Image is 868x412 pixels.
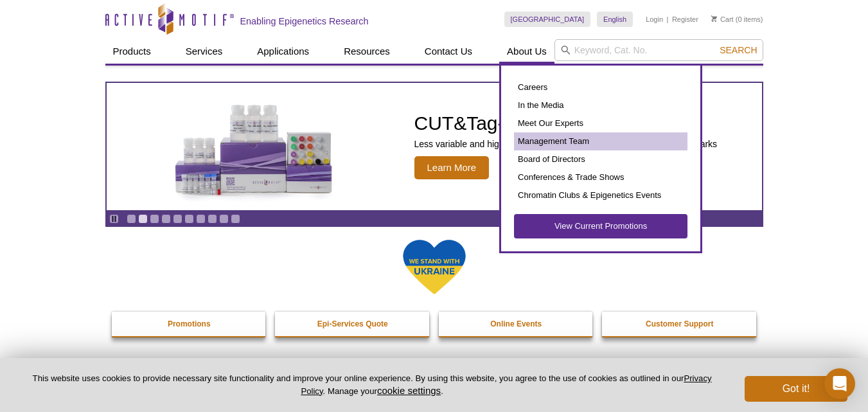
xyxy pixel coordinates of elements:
[414,138,718,150] p: Less variable and higher-throughput genome-wide profiling of histone marks
[514,132,687,150] a: Management Team
[417,39,480,64] a: Contact Us
[402,238,466,296] img: We Stand With Ukraine
[711,15,734,24] a: Cart
[109,214,119,224] a: Toggle autoplay
[196,214,206,224] a: Go to slide 7
[184,214,194,224] a: Go to slide 6
[514,168,687,186] a: Conferences & Trade Shows
[602,312,757,336] a: Customer Support
[107,83,762,210] a: CUT&Tag-IT Express Assay Kit CUT&Tag-IT®Express Assay Kit Less variable and higher-throughput gen...
[646,319,713,328] strong: Customer Support
[240,15,369,27] h2: Enabling Epigenetics Research
[107,83,762,210] article: CUT&Tag-IT Express Assay Kit
[301,373,711,395] a: Privacy Policy
[317,319,388,328] strong: Epi-Services Quote
[499,39,554,64] a: About Us
[667,12,669,27] li: |
[161,214,171,224] a: Go to slide 4
[672,15,698,24] a: Register
[490,319,542,328] strong: Online Events
[275,312,430,336] a: Epi-Services Quote
[21,373,723,397] p: This website uses cookies to provide necessary site functionality and improve your online experie...
[127,214,136,224] a: Go to slide 1
[148,76,360,217] img: CUT&Tag-IT Express Assay Kit
[231,214,240,224] a: Go to slide 10
[208,214,217,224] a: Go to slide 8
[168,319,211,328] strong: Promotions
[824,368,855,399] div: Open Intercom Messenger
[646,15,663,24] a: Login
[711,15,717,22] img: Your Cart
[439,312,594,336] a: Online Events
[150,214,159,224] a: Go to slide 3
[711,12,763,27] li: (0 items)
[514,214,687,238] a: View Current Promotions
[514,186,687,204] a: Chromatin Clubs & Epigenetics Events
[219,214,229,224] a: Go to slide 9
[336,39,398,64] a: Resources
[514,96,687,114] a: In the Media
[720,45,757,55] span: Search
[745,376,847,402] button: Got it!
[249,39,317,64] a: Applications
[377,385,441,396] button: cookie settings
[414,156,490,179] span: Learn More
[514,150,687,168] a: Board of Directors
[554,39,763,61] input: Keyword, Cat. No.
[514,78,687,96] a: Careers
[514,114,687,132] a: Meet Our Experts
[414,114,718,133] h2: CUT&Tag-IT Express Assay Kit
[178,39,231,64] a: Services
[173,214,182,224] a: Go to slide 5
[138,214,148,224] a: Go to slide 2
[716,44,761,56] button: Search
[105,39,159,64] a: Products
[112,312,267,336] a: Promotions
[597,12,633,27] a: English
[504,12,591,27] a: [GEOGRAPHIC_DATA]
